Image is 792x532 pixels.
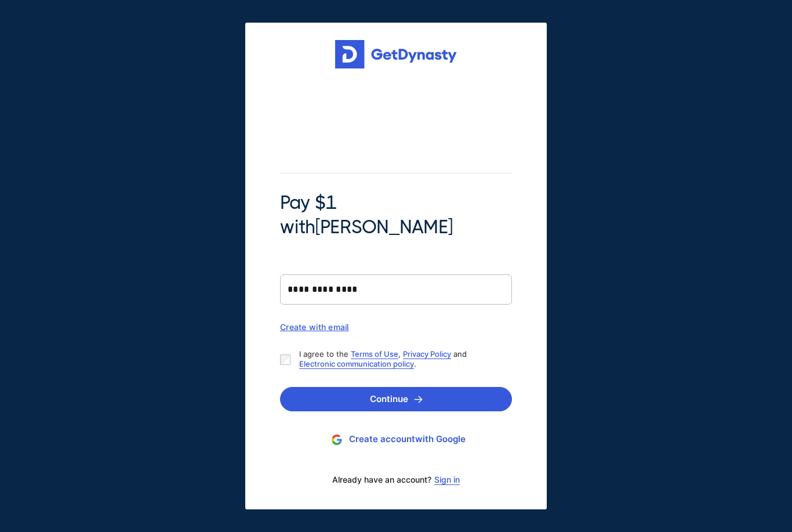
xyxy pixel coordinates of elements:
[299,349,503,369] p: I agree to the , and .
[280,191,512,239] span: Pay $1 with [PERSON_NAME]
[280,387,512,411] button: Continue
[403,349,451,359] a: Privacy Policy
[335,40,457,69] img: Get started for free with Dynasty Trust Company
[299,359,414,368] a: Electronic communication policy
[280,322,512,332] div: Create with email
[434,475,460,484] a: Sign in
[280,468,512,492] div: Already have an account?
[280,429,512,450] button: Create accountwith Google
[351,349,398,359] a: Terms of Use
